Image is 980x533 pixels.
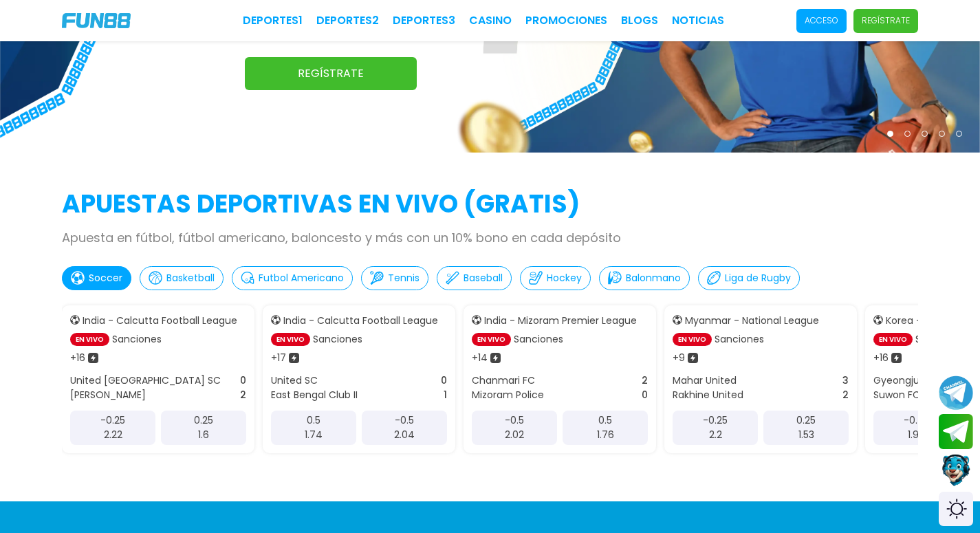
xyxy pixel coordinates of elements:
p: Baseball [464,271,503,285]
p: Sanciones [313,332,362,347]
p: 1.53 [798,428,814,442]
p: + 14 [472,351,488,365]
p: Balonmano [626,271,681,285]
p: Suwon FC [W] [873,388,941,402]
p: India - Calcutta Football League [83,314,237,328]
p: Basketball [166,271,215,285]
a: NOTICIAS [672,12,724,29]
p: 0 [441,373,447,388]
h2: APUESTAS DEPORTIVAS EN VIVO (gratis) [62,186,918,223]
p: East Bengal Club II [271,388,358,402]
p: EN VIVO [472,333,511,346]
p: Sanciones [915,332,965,347]
img: Company Logo [62,13,131,28]
p: + 17 [271,351,286,365]
a: Promociones [525,12,607,29]
p: Myanmar - National League [685,314,819,328]
button: Join telegram [939,414,973,450]
p: United SC [271,373,318,388]
p: Sanciones [112,332,162,347]
p: Sanciones [514,332,563,347]
p: Liga de Rugby [725,271,791,285]
p: -0.25 [703,413,728,428]
p: EN VIVO [271,333,310,346]
p: 1.74 [305,428,323,442]
a: BLOGS [621,12,658,29]
p: 2.02 [505,428,524,442]
p: 2 [642,373,648,388]
button: Soccer [62,266,131,290]
a: Regístrate [245,57,417,90]
p: 0 [642,388,648,402]
p: 1.96 [908,428,925,442]
p: -0.5 [505,413,524,428]
button: Join telegram channel [939,375,973,411]
p: Chanmari FC [472,373,535,388]
button: Liga de Rugby [698,266,800,290]
p: EN VIVO [673,333,712,346]
a: Deportes1 [243,12,303,29]
p: Tennis [388,271,420,285]
p: Rakhine United [673,388,743,402]
p: Gyeongju [W] [873,373,940,388]
button: Hockey [520,266,591,290]
button: Futbol Americano [232,266,353,290]
p: 0.5 [598,413,612,428]
p: 3 [842,373,849,388]
p: + 16 [873,351,889,365]
p: 2 [842,388,849,402]
p: [PERSON_NAME] [70,388,146,402]
p: -0.5 [395,413,414,428]
p: Sanciones [715,332,764,347]
p: 1 [444,388,447,402]
p: Mahar United [673,373,737,388]
p: Apuesta en fútbol, fútbol americano, baloncesto y más con un 10% bono en cada depósito [62,228,918,247]
p: Acceso [805,14,838,27]
a: Deportes2 [316,12,379,29]
p: Futbol Americano [259,271,344,285]
p: 0.5 [307,413,320,428]
p: Regístrate [862,14,910,27]
p: 1.76 [597,428,614,442]
button: Balonmano [599,266,690,290]
p: 0 [240,373,246,388]
p: 0.25 [796,413,816,428]
p: EN VIVO [70,333,109,346]
p: 1.6 [198,428,209,442]
button: Tennis [361,266,428,290]
p: EN VIVO [873,333,913,346]
p: 2.2 [709,428,722,442]
p: Soccer [89,271,122,285]
p: + 9 [673,351,685,365]
p: + 16 [70,351,85,365]
p: 2.22 [104,428,122,442]
p: -0.75 [904,413,929,428]
p: United [GEOGRAPHIC_DATA] SC [70,373,221,388]
button: Baseball [437,266,512,290]
p: Hockey [547,271,582,285]
button: Contact customer service [939,453,973,488]
p: 0.25 [194,413,213,428]
p: 2 [240,388,246,402]
p: India - Mizoram Premier League [484,314,637,328]
a: Deportes3 [393,12,455,29]
button: Basketball [140,266,224,290]
p: India - Calcutta Football League [283,314,438,328]
a: CASINO [469,12,512,29]
p: -0.25 [100,413,125,428]
p: 2.04 [394,428,415,442]
p: Mizoram Police [472,388,544,402]
div: Switch theme [939,492,973,526]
